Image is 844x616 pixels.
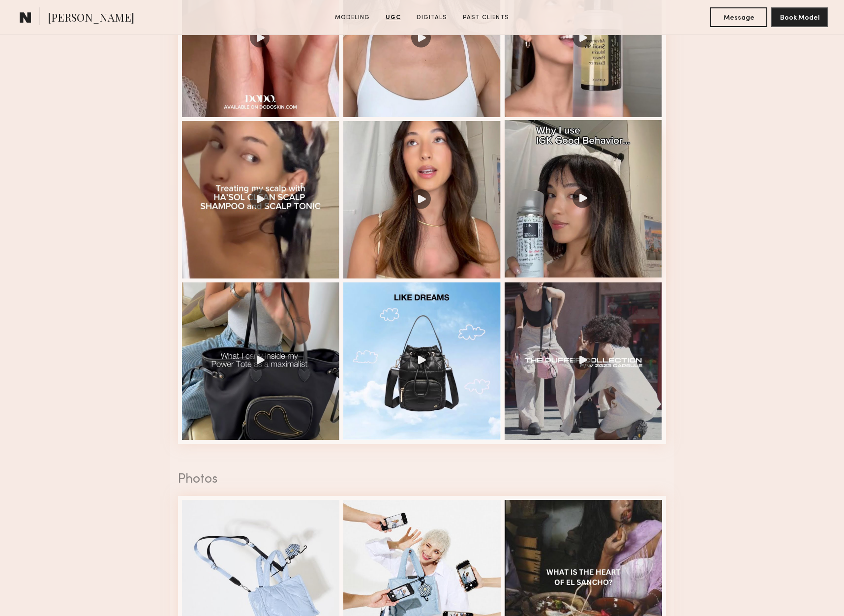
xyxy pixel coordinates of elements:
[459,13,513,22] a: Past Clients
[771,13,828,21] a: Book Model
[331,13,374,22] a: Modeling
[413,13,451,22] a: Digitals
[48,10,134,27] span: [PERSON_NAME]
[771,7,828,27] button: Book Model
[710,7,767,27] button: Message
[382,13,405,22] a: UGC
[178,473,666,486] div: Photos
